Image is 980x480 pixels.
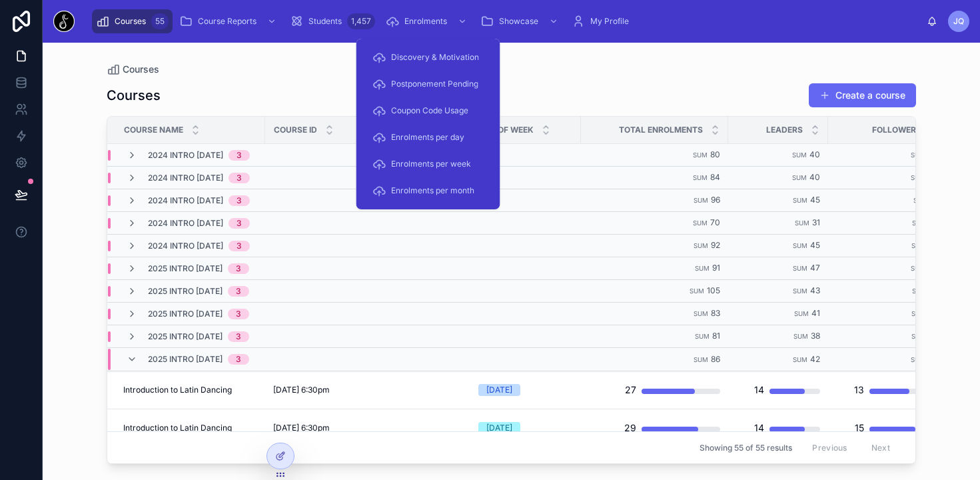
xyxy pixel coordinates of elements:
[85,7,927,36] div: scrollable content
[913,197,928,204] small: Sum
[710,217,720,227] span: 70
[198,16,256,27] span: Course Reports
[237,195,242,206] div: 3
[124,125,183,135] span: Course Name
[690,287,704,295] small: Sum
[625,377,636,403] div: 27
[710,172,720,182] span: 84
[478,422,573,434] a: [DATE]
[589,377,720,403] a: 27
[829,415,931,441] a: 15
[810,354,820,364] span: 42
[568,9,638,33] a: My Profile
[237,218,242,229] div: 3
[911,310,926,317] small: Sum
[694,242,708,249] small: Sum
[711,195,720,205] span: 96
[391,159,471,169] span: Enrolments per week
[364,45,492,69] a: Discovery & Motivation
[711,308,720,318] span: 83
[855,415,864,441] div: 15
[912,287,927,295] small: Sum
[810,263,820,273] span: 47
[274,125,317,135] span: Course ID
[148,309,223,319] span: 2025 Intro [DATE]
[273,423,462,433] a: [DATE] 6:30pm
[811,308,820,318] span: 41
[911,174,925,181] small: Sum
[107,63,159,76] a: Courses
[809,83,916,107] button: Create a course
[854,377,864,403] div: 13
[810,240,820,250] span: 45
[809,172,820,182] span: 40
[711,240,720,250] span: 92
[273,385,330,395] span: [DATE] 6:30pm
[619,125,703,135] span: Total Enrolments
[273,423,330,433] span: [DATE] 6:30pm
[736,415,820,441] a: 14
[237,173,242,183] div: 3
[810,285,820,295] span: 43
[911,333,926,340] small: Sum
[710,149,720,159] span: 80
[793,265,807,272] small: Sum
[793,356,807,363] small: Sum
[53,11,75,32] img: App logo
[792,151,807,159] small: Sum
[364,179,492,203] a: Enrolments per month
[479,125,534,135] span: Day of Week
[107,86,161,105] h1: Courses
[478,384,573,396] a: [DATE]
[364,152,492,176] a: Enrolments per week
[911,265,925,272] small: Sum
[236,354,241,365] div: 3
[499,16,538,27] span: Showcase
[712,331,720,341] span: 81
[115,16,146,27] span: Courses
[382,9,474,33] a: Enrolments
[829,377,931,403] a: 13
[736,377,820,403] a: 14
[712,263,720,273] span: 91
[286,9,379,33] a: Students1,457
[148,150,223,161] span: 2024 Intro [DATE]
[911,356,925,363] small: Sum
[148,195,223,206] span: 2024 Intro [DATE]
[793,197,807,204] small: Sum
[711,354,720,364] span: 86
[391,185,474,196] span: Enrolments per month
[953,16,964,27] span: JQ
[148,331,223,342] span: 2025 Intro [DATE]
[364,125,492,149] a: Enrolments per day
[812,217,820,227] span: 31
[236,331,241,342] div: 3
[486,384,512,396] div: [DATE]
[695,265,710,272] small: Sum
[151,13,169,29] div: 55
[347,13,375,29] div: 1,457
[404,16,447,27] span: Enrolments
[766,125,803,135] span: Leaders
[123,63,159,76] span: Courses
[148,263,223,274] span: 2025 Intro [DATE]
[236,309,241,319] div: 3
[693,151,708,159] small: Sum
[391,79,478,89] span: Postponement Pending
[92,9,173,33] a: Courses55
[695,333,710,340] small: Sum
[793,242,807,249] small: Sum
[123,423,257,433] a: Introduction to Latin Dancing
[364,99,492,123] a: Coupon Code Usage
[911,242,926,249] small: Sum
[148,241,223,251] span: 2024 Intro [DATE]
[236,263,241,274] div: 3
[754,377,764,403] div: 14
[693,174,708,181] small: Sum
[148,218,223,229] span: 2024 Intro [DATE]
[175,9,283,33] a: Course Reports
[476,9,565,33] a: Showcase
[123,385,257,395] a: Introduction to Latin Dancing
[707,285,720,295] span: 105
